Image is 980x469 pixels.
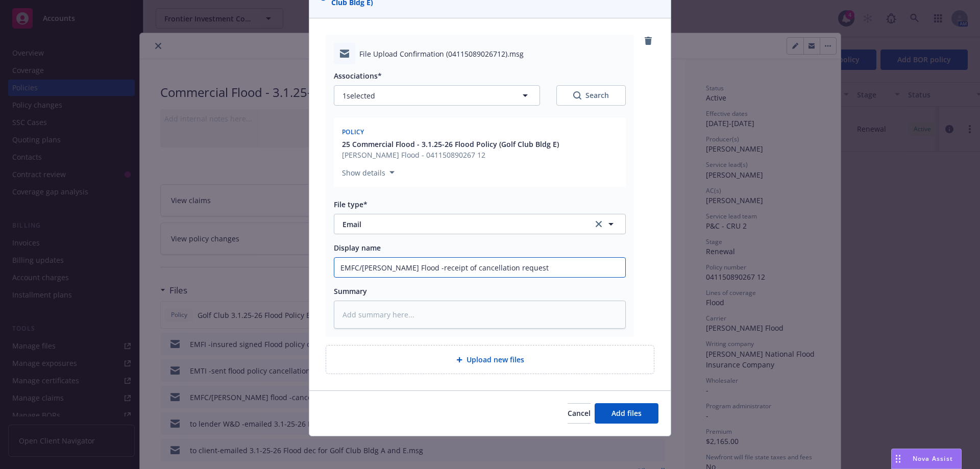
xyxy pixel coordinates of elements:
div: Drag to move [892,449,904,468]
span: Nova Assist [913,454,953,463]
span: Add files [611,408,642,418]
button: Nova Assist [891,449,962,469]
button: Cancel [568,403,591,424]
span: Upload new files [467,354,524,365]
button: Add files [595,403,658,424]
div: Upload new files [326,345,654,374]
span: Cancel [568,408,591,418]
